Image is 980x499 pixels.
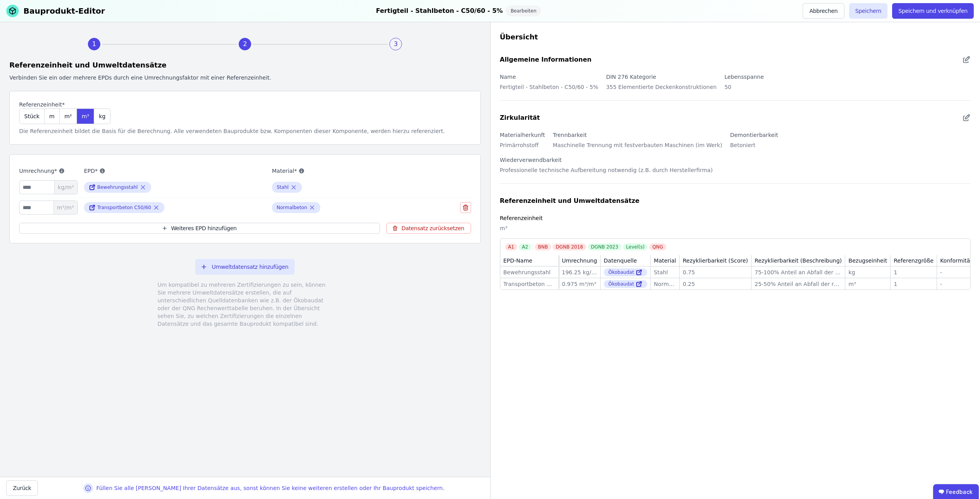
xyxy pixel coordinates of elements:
[9,60,481,71] div: Referenzeinheit und Umweltdatensätze
[389,38,402,50] div: 3
[195,259,295,275] button: Umweltdatensatz hinzufügen
[500,157,562,163] label: Wiederverwendbarkeit
[500,223,971,238] div: m³
[519,243,531,250] div: A2
[19,101,111,108] label: Referenzeinheit*
[503,268,555,276] div: Bewehrungsstahl
[940,257,972,265] div: Konformität
[97,204,151,211] div: Transportbeton C50/60
[623,243,648,250] div: Level(s)
[755,257,842,265] div: Rezyklierbarkeit (Beschreibung)
[500,215,543,221] label: Referenzeinheit
[500,132,545,138] label: Materialherkunft
[82,112,89,120] span: m³
[277,204,307,211] div: Normalbeton
[96,484,444,492] div: Füllen Sie alle [PERSON_NAME] Ihrer Datensätze aus, sonst können Sie keine weiteren erstellen ode...
[157,281,332,328] div: Um kompatibel zu mehreren Zertifizierungen zu sein, können Sie mehrere Umweltdatensätze erstellen...
[562,268,597,276] div: 196.25 kg/m³
[604,257,637,265] div: Datenquelle
[848,257,887,265] div: Bezugseinheit
[562,280,597,288] div: 0.975 m³/m³
[19,127,471,135] div: Die Referenzeinheit bildet die Basis für die Berechnung. Alle verwendeten Bauprodukte bzw. Kompon...
[500,74,516,80] label: Name
[553,140,722,155] div: Maschinelle Trennung mit festverbauten Maschinen (im Werk)
[376,5,503,16] div: Fertigteil - Stahlbeton - C50/60 - 5%
[755,268,842,276] div: 75-100% Anteil an Abfall der recycled wird
[535,243,551,250] div: BNB
[730,132,778,138] label: Demontierbarkeit
[54,201,77,214] span: m³/m³
[654,280,676,288] div: Normalbeton
[654,257,676,265] div: Material
[97,184,138,190] div: Bewehrungsstahl
[64,112,72,120] span: m²
[894,268,934,276] div: 1
[588,243,621,250] div: DGNB 2023
[6,480,38,496] button: Zurück
[500,196,640,206] div: Referenzeinheit und Umweltdatensätze
[23,5,105,16] div: Bauprodukt-Editor
[500,82,598,97] div: Fertigteil - Stahlbeton - C50/60 - 5%
[940,280,972,288] div: -
[803,3,844,19] button: Abbrechen
[683,280,748,288] div: 0.25
[683,257,748,265] div: Rezyklierbarkeit (Score)
[725,82,764,97] div: 50
[848,280,887,288] div: m³
[19,166,78,176] label: Umrechnung*
[606,74,656,80] label: DIN 276 Kategorie
[892,3,974,19] button: Speichern und verknüpfen
[505,243,518,250] div: A1
[894,257,934,265] div: Referenzgröße
[755,280,842,288] div: 25-50% Anteil an Abfall der recycled wird
[386,223,471,234] button: Datensatz zurücksetzen
[940,268,972,276] div: -
[604,268,648,276] div: Ökobaudat
[606,82,717,97] div: 355 Elementierte Deckenkonstruktionen
[277,184,289,190] div: Stahl
[503,280,555,288] div: Transportbeton C50/60
[562,257,597,265] div: Umrechnung
[730,140,778,155] div: Betoniert
[604,280,648,288] div: Ökobaudat
[272,166,453,176] label: Material*
[553,132,587,138] label: Trennbarkeit
[683,268,748,276] div: 0.75
[500,140,545,155] div: Primärrohstoff
[553,243,586,250] div: DGNB 2018
[99,112,105,120] span: kg
[88,38,100,50] div: 1
[503,257,532,265] div: EPD-Name
[894,280,934,288] div: 1
[500,55,592,64] div: Allgemeine Informationen
[848,268,887,276] div: kg
[239,38,251,50] div: 2
[849,3,888,19] button: Speichern
[54,181,77,194] span: kg/m³
[9,74,481,82] div: Verbinden Sie ein oder mehrere EPDs durch eine Umrechnungsfaktor mit einer Referenzeinheit.
[725,74,764,80] label: Lebensspanne
[19,223,380,234] button: Weiteres EPD hinzufügen
[500,32,971,43] div: Übersicht
[506,5,541,16] div: Bearbeiten
[24,112,39,120] span: Stück
[649,243,666,250] div: QNG
[654,268,676,276] div: Stahl
[49,112,55,120] span: m
[500,113,540,123] div: Zirkularität
[500,165,713,180] div: Professionelle technische Aufbereitung notwendig (z.B. durch Herstellerfirma)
